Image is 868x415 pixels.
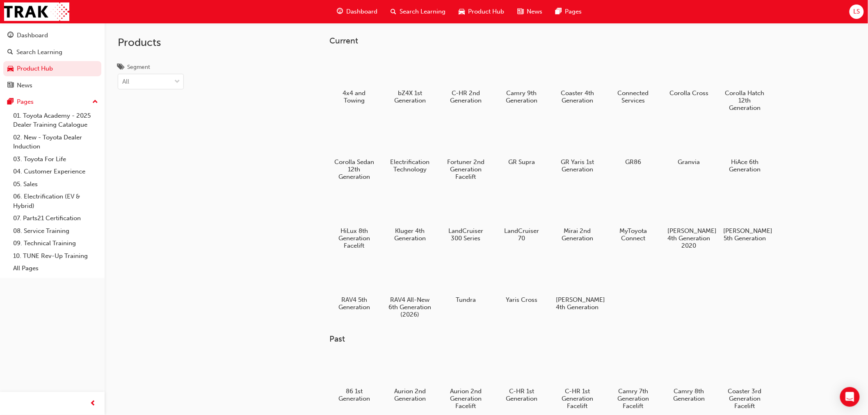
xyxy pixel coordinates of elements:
h5: Kluger 4th Generation [388,227,432,242]
a: 86 1st Generation [330,351,379,406]
a: 03. Toyota For Life [10,153,101,166]
div: News [17,81,32,90]
a: RAV4 All-New 6th Generation (2026) [386,259,435,321]
h5: MyToyota Connect [612,227,655,242]
a: news-iconNews [511,3,549,20]
a: Camry 7th Generation Facelift [609,351,658,413]
span: car-icon [7,65,14,73]
h2: Products [118,36,184,49]
span: LS [853,7,860,16]
a: 4x4 and Towing [330,52,379,107]
a: Corolla Hatch 12th Generation [720,52,770,114]
div: Segment [127,63,150,71]
h5: Corolla Hatch 12th Generation [723,89,766,112]
h5: Mirai 2nd Generation [556,227,599,242]
span: Dashboard [347,7,378,16]
a: Camry 8th Generation [665,351,714,406]
h5: C-HR 1st Generation Facelift [556,388,599,410]
span: guage-icon [7,32,14,39]
h3: Current [330,36,796,46]
a: RAV4 5th Generation [330,259,379,314]
h5: GR Yaris 1st Generation [556,158,599,173]
button: DashboardSearch LearningProduct HubNews [3,26,101,94]
h5: Yaris Cross [500,296,543,303]
h5: RAV4 5th Generation [333,296,376,311]
h5: 4x4 and Towing [333,89,376,104]
h5: Camry 8th Generation [667,388,710,402]
span: car-icon [459,7,465,17]
span: prev-icon [90,399,96,409]
a: [PERSON_NAME] 4th Generation 2020 [665,190,714,252]
h5: GR Supra [500,158,543,166]
span: pages-icon [556,7,562,17]
a: pages-iconPages [549,3,589,20]
h5: RAV4 All-New 6th Generation (2026) [388,296,432,318]
h5: Connected Services [612,89,655,104]
a: car-iconProduct Hub [452,3,511,20]
span: Pages [565,7,582,16]
h5: Coaster 3rd Generation Facelift [723,388,766,410]
a: Corolla Sedan 12th Generation [330,121,379,183]
h5: Fortuner 2nd Generation Facelift [444,158,487,180]
a: Coaster 4th Generation [553,52,602,107]
a: C-HR 2nd Generation [441,52,491,107]
span: News [527,7,543,16]
a: HiLux 8th Generation Facelift [330,190,379,252]
a: LandCruiser 70 [497,190,546,245]
span: tags-icon [118,64,124,71]
h5: Camry 7th Generation Facelift [612,388,655,410]
a: C-HR 1st Generation [497,351,546,406]
a: Aurion 2nd Generation [386,351,435,406]
a: GR86 [609,121,658,169]
a: HiAce 6th Generation [720,121,770,176]
a: Camry 9th Generation [497,52,546,107]
h5: Aurion 2nd Generation [388,388,432,402]
a: Granvia [665,121,714,169]
button: LS [850,5,864,19]
a: Tundra [441,259,491,306]
a: All Pages [10,262,101,275]
a: Mirai 2nd Generation [553,190,602,245]
h5: LandCruiser 70 [500,227,543,242]
h5: [PERSON_NAME] 4th Generation [556,296,599,311]
h5: bZ4X 1st Generation [388,89,432,104]
h5: Electrification Technology [388,158,432,173]
a: guage-iconDashboard [331,3,384,20]
h3: Past [330,334,796,344]
h5: Granvia [667,158,710,166]
button: Pages [3,94,101,109]
a: [PERSON_NAME] 4th Generation [553,259,602,314]
div: All [122,77,129,87]
a: search-iconSearch Learning [384,3,452,20]
div: Search Learning [16,48,62,57]
a: GR Yaris 1st Generation [553,121,602,176]
span: search-icon [7,49,13,56]
h5: GR86 [612,158,655,166]
a: Electrification Technology [386,121,435,176]
a: 07. Parts21 Certification [10,212,101,225]
div: Pages [17,97,34,107]
span: guage-icon [337,7,343,17]
h5: 86 1st Generation [333,388,376,402]
span: news-icon [7,82,14,89]
span: news-icon [518,7,524,17]
h5: Corolla Cross [667,89,710,97]
a: 01. Toyota Academy - 2025 Dealer Training Catalogue [10,109,101,131]
span: search-icon [391,7,397,17]
a: Product Hub [3,61,101,76]
a: LandCruiser 300 Series [441,190,491,245]
a: News [3,78,101,93]
div: Dashboard [17,31,48,40]
a: Coaster 3rd Generation Facelift [720,351,770,413]
span: Search Learning [400,7,446,16]
a: 06. Electrification (EV & Hybrid) [10,190,101,212]
h5: C-HR 2nd Generation [444,89,487,104]
a: Corolla Cross [665,52,714,100]
span: pages-icon [7,98,14,106]
h5: Corolla Sedan 12th Generation [333,158,376,180]
a: Fortuner 2nd Generation Facelift [441,121,491,183]
a: C-HR 1st Generation Facelift [553,351,602,413]
a: Search Learning [3,45,101,60]
h5: Camry 9th Generation [500,89,543,104]
a: 05. Sales [10,178,101,191]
